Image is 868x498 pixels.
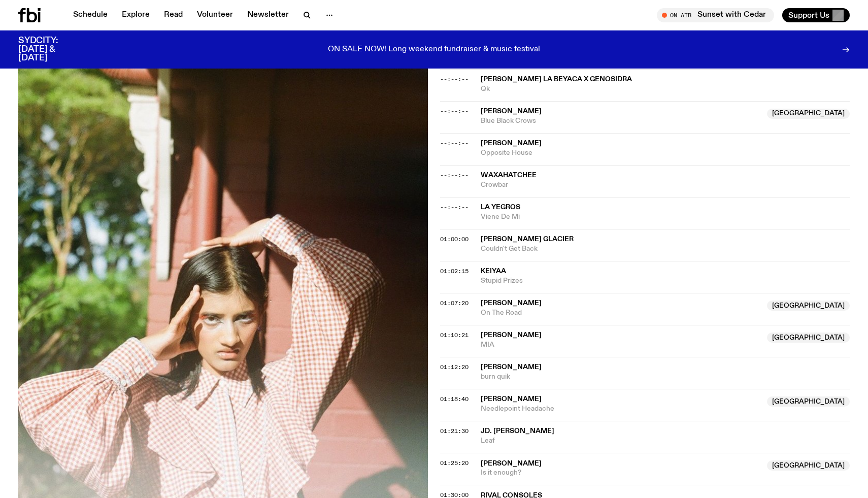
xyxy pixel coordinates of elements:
[481,172,537,179] span: Waxahatchee
[440,459,469,467] span: 01:25:20
[767,109,850,119] span: [GEOGRAPHIC_DATA]
[440,428,469,434] button: 01:21:30
[440,237,469,242] button: 01:00:00
[782,8,850,22] button: Support Us
[481,460,542,467] span: [PERSON_NAME]
[440,460,469,466] button: 01:25:20
[440,492,469,498] button: 01:30:00
[481,308,761,318] span: On The Road
[788,11,829,20] span: Support Us
[481,148,850,158] span: Opposite House
[481,372,850,382] span: burn quik
[440,301,469,306] button: 01:07:20
[481,108,542,115] span: [PERSON_NAME]
[440,363,469,371] span: 01:12:20
[18,37,83,62] h3: SYDCITY: [DATE] & [DATE]
[481,212,850,222] span: Viene De Mi
[481,268,506,275] span: keiyaA
[440,396,469,402] button: 01:18:40
[191,8,239,22] a: Volunteer
[657,8,774,22] button: On AirSunset with Cedar
[158,8,189,22] a: Read
[67,8,114,22] a: Schedule
[767,301,850,311] span: [GEOGRAPHIC_DATA]
[481,204,520,211] span: La Yegros
[481,180,850,190] span: Crowbar
[440,333,469,338] button: 01:10:21
[481,331,542,339] span: [PERSON_NAME]
[481,427,554,435] span: JD. [PERSON_NAME]
[481,436,850,446] span: Leaf
[481,395,542,403] span: [PERSON_NAME]
[440,299,469,307] span: 01:07:20
[481,468,761,478] span: Is it enough?
[440,203,469,211] span: --:--:--
[481,404,761,414] span: Needlepoint Headache
[481,244,850,254] span: Couldn't Get Back
[481,300,542,307] span: [PERSON_NAME]
[440,235,469,243] span: 01:00:00
[440,395,469,403] span: 01:18:40
[440,171,469,179] span: --:--:--
[440,75,469,83] span: --:--:--
[481,76,632,83] span: [PERSON_NAME] La Beyaca x Genosidra
[481,140,542,147] span: [PERSON_NAME]
[767,460,850,471] span: [GEOGRAPHIC_DATA]
[481,276,850,286] span: Stupid Prizes
[241,8,295,22] a: Newsletter
[328,45,540,54] p: ON SALE NOW! Long weekend fundraiser & music festival
[481,84,850,94] span: Qk
[440,331,469,339] span: 01:10:21
[767,333,850,343] span: [GEOGRAPHIC_DATA]
[481,363,542,371] span: [PERSON_NAME]
[440,364,469,370] button: 01:12:20
[440,267,469,275] span: 01:02:15
[116,8,156,22] a: Explore
[767,396,850,407] span: [GEOGRAPHIC_DATA]
[440,107,469,115] span: --:--:--
[481,340,761,350] span: MIA
[481,236,574,243] span: [PERSON_NAME] Glacier
[440,139,469,147] span: --:--:--
[481,116,761,126] span: Blue Black Crows
[440,269,469,274] button: 01:02:15
[440,427,469,435] span: 01:21:30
